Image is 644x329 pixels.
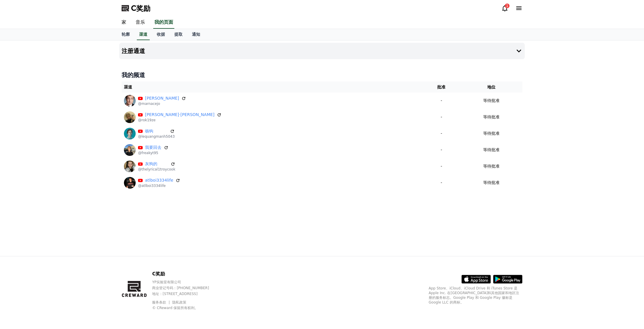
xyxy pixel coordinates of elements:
[138,151,158,155] font: @freakyt95
[122,19,126,25] font: 家
[152,271,165,277] font: C奖励
[441,131,442,136] font: -
[122,4,150,13] a: C奖励
[441,180,442,185] font: -
[117,16,131,29] a: 家
[145,129,153,133] font: 杨钩
[152,29,170,40] a: 收据
[117,29,134,40] a: 轮廓
[174,32,183,37] font: 提取
[124,111,136,123] img: 布莱克·赫尔
[76,186,113,200] a: Settings
[157,32,165,37] font: 收据
[145,96,179,100] font: [PERSON_NAME]
[441,115,442,119] font: -
[145,177,173,183] a: atlboi3334life
[152,280,181,284] font: YP实验室有限公司
[154,19,173,25] font: 我的页面
[145,112,214,117] font: [PERSON_NAME]·[PERSON_NAME]
[124,144,136,156] img: 我要回去
[483,131,500,136] font: 等待批准
[131,16,150,29] a: 音乐
[441,164,442,168] font: -
[192,32,200,37] font: 通知
[187,29,205,40] a: 通知
[119,43,525,59] button: 注册通道
[506,4,508,8] font: 1
[441,147,442,152] font: -
[487,85,495,89] font: 地位
[122,32,130,37] font: 轮廓
[124,95,136,107] img: 马尔纳塞霍
[87,195,101,199] span: Settings
[137,29,150,40] a: 渠道
[501,5,508,12] a: 1
[138,167,175,171] font: @thelyrical1troycook
[124,85,132,89] font: 渠道
[145,112,214,118] a: [PERSON_NAME]·[PERSON_NAME]
[145,128,168,134] a: 杨钩
[437,85,445,89] font: 批准
[138,102,160,106] font: @marnacejo
[152,300,166,304] font: 服务条款
[124,177,136,189] img: atlboi3334life
[153,16,174,29] a: 我的页面
[483,147,500,152] font: 等待批准
[172,300,186,304] a: 隐私政策
[483,164,500,168] font: 等待批准
[39,186,76,200] a: Messages
[152,306,198,310] font: © CReward 保留所有权利。
[122,71,145,79] font: 我的频道
[138,184,166,188] font: @atlboi3334life
[145,145,161,150] font: 我要回去
[138,134,175,139] font: @lequangmanh5043
[139,32,147,37] font: 渠道
[483,98,500,103] font: 等待批准
[145,95,179,101] a: [PERSON_NAME]
[152,300,171,304] a: 服务条款
[15,195,25,199] span: Home
[124,128,136,139] img: 杨钩
[145,161,157,166] font: 灰狗的
[170,29,187,40] a: 提取
[49,195,66,200] span: Messages
[124,161,136,172] img: 灰狗的
[122,47,145,54] font: 注册通道
[152,292,197,296] font: 地址 : [STREET_ADDRESS]
[483,180,500,185] font: 等待批准
[483,115,500,119] font: 等待批准
[136,19,145,25] font: 音乐
[145,144,161,151] a: 我要回去
[429,286,519,304] font: App Store、iCloud、iCloud Drive 和 iTunes Store 是 Apple Inc. 在[GEOGRAPHIC_DATA]和其他国家和地区注册的服务标志。Googl...
[131,4,150,12] font: C奖励
[145,178,173,183] font: atlboi3334life
[441,98,442,103] font: -
[152,286,209,290] font: 商业登记号码：[PHONE_NUMBER]
[145,161,168,167] a: 灰狗的
[138,118,156,122] font: @rok19ze
[2,186,39,200] a: Home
